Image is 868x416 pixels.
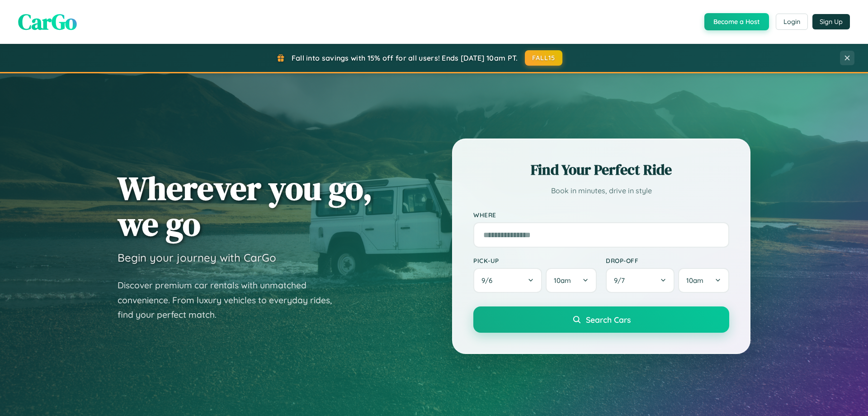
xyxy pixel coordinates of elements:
[606,257,729,264] label: Drop-off
[473,211,729,219] label: Where
[473,160,729,180] h2: Find Your Perfect Ride
[481,276,497,285] span: 9 / 6
[473,257,597,264] label: Pick-up
[776,14,808,30] button: Login
[812,14,850,29] button: Sign Up
[614,276,629,285] span: 9 / 7
[118,251,276,264] h3: Begin your journey with CarGo
[546,268,597,293] button: 10am
[606,268,675,293] button: 9/7
[554,276,571,285] span: 10am
[118,170,373,242] h1: Wherever you go, we go
[473,306,729,333] button: Search Cars
[473,184,729,197] p: Book in minutes, drive in style
[118,278,344,322] p: Discover premium car rentals with unmatched convenience. From luxury vehicles to everyday rides, ...
[704,13,769,30] button: Become a Host
[18,7,77,37] span: CarGo
[586,315,631,325] span: Search Cars
[686,276,703,285] span: 10am
[292,53,518,62] span: Fall into savings with 15% off for all users! Ends [DATE] 10am PT.
[473,268,542,293] button: 9/6
[525,50,563,66] button: FALL15
[678,268,729,293] button: 10am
